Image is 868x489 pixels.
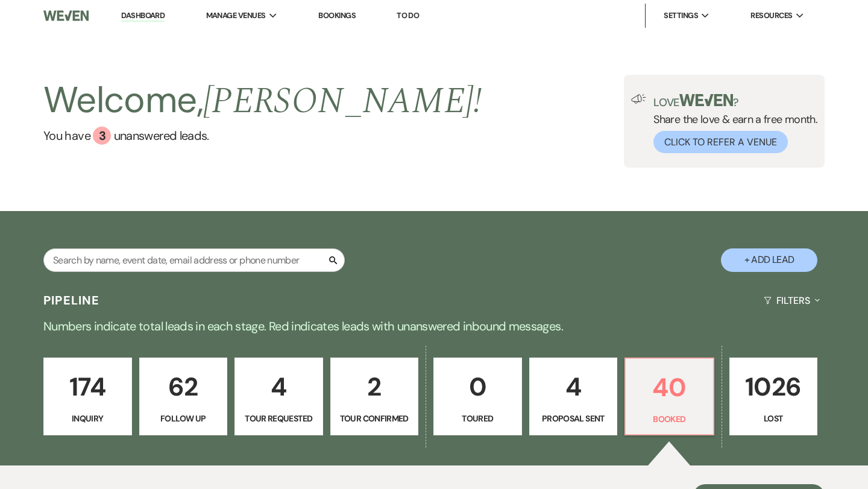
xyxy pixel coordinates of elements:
h3: Pipeline [43,292,100,309]
img: weven-logo-green.svg [679,94,733,106]
a: 0Toured [433,358,522,436]
p: 40 [633,367,706,408]
p: Follow Up [147,412,220,425]
p: 62 [147,367,220,407]
a: 1026Lost [729,358,818,436]
img: loud-speaker-illustration.svg [631,94,646,104]
a: Dashboard [121,10,165,22]
input: Search by name, event date, email address or phone number [43,248,345,272]
a: 174Inquiry [43,358,132,436]
span: Manage Venues [206,10,266,22]
span: Resources [750,10,792,22]
p: Tour Requested [242,412,315,425]
span: Settings [664,10,698,22]
p: 4 [242,367,315,407]
p: Toured [441,412,514,425]
p: Proposal Sent [537,412,610,425]
span: [PERSON_NAME] ! [203,74,482,129]
div: 3 [93,127,111,145]
a: 62Follow Up [139,358,228,436]
a: 4Proposal Sent [529,358,618,436]
button: + Add Lead [721,248,817,272]
button: Filters [759,285,825,317]
p: 4 [537,367,610,407]
p: Lost [737,412,810,425]
a: You have 3 unanswered leads. [43,127,482,145]
h2: Welcome, [43,75,482,127]
a: 2Tour Confirmed [330,358,419,436]
p: Booked [633,412,706,426]
a: To Do [397,10,419,21]
p: 2 [338,367,411,407]
img: Weven Logo [43,3,89,28]
a: 40Booked [624,358,714,436]
button: Click to Refer a Venue [653,131,788,153]
p: 174 [51,367,124,407]
p: Love ? [653,94,817,108]
p: 0 [441,367,514,407]
a: Bookings [318,10,356,21]
p: 1026 [737,367,810,407]
div: Share the love & earn a free month. [646,94,817,153]
p: Inquiry [51,412,124,425]
a: 4Tour Requested [234,358,323,436]
p: Tour Confirmed [338,412,411,425]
